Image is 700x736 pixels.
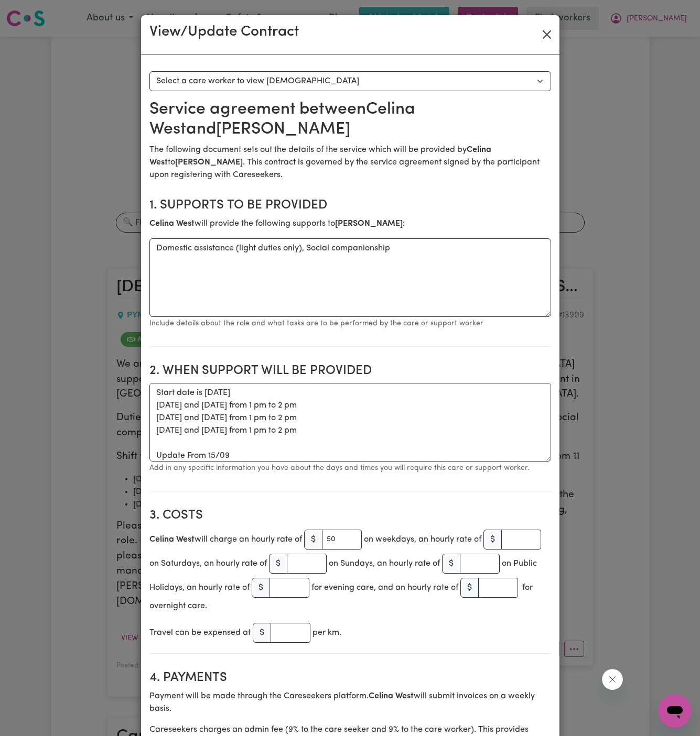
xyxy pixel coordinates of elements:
[149,621,551,645] div: Travel can be expensed at per km.
[149,383,551,462] textarea: Start date is [DATE] [DATE] and [DATE] from 1 pm to 2 pm [DATE] and [DATE] from 1 pm to 2 pm [DAT...
[149,508,551,523] h2: 3. Costs
[149,528,551,612] div: will charge an hourly rate of on weekdays, an hourly rate of on Saturdays, an hourly rate of on S...
[442,554,460,574] span: $
[149,24,299,41] h3: View/Update Contract
[6,7,63,16] span: Need any help?
[149,217,551,230] p: will provide the following supports to :
[304,530,322,550] span: $
[602,669,623,690] iframe: Close message
[149,671,551,686] h2: 4. Payments
[149,690,551,715] p: Payment will be made through the Careseekers platform. will submit invoices on a weekly basis.
[460,578,479,598] span: $
[149,320,483,327] small: Include details about the role and what tasks are to be performed by the care or support worker
[149,464,530,472] small: Add in any specific information you have about the days and times you will require this care or s...
[149,100,551,140] h2: Service agreement between Celina West and [PERSON_NAME]
[369,692,414,700] b: Celina West
[149,198,551,213] h2: 1. Supports to be provided
[149,144,551,181] p: The following document sets out the details of the service which will be provided by to . This co...
[149,219,195,228] b: Celina West
[483,530,502,550] span: $
[175,158,243,167] b: [PERSON_NAME]
[539,26,555,43] button: Close
[149,535,195,544] b: Celina West
[149,364,551,379] h2: 2. When support will be provided
[335,219,403,228] b: [PERSON_NAME]
[269,554,287,574] span: $
[253,623,271,643] span: $
[252,578,270,598] span: $
[658,694,692,728] iframe: Button to launch messaging window
[149,238,551,317] textarea: Domestic assistance (light duties only), Social companionship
